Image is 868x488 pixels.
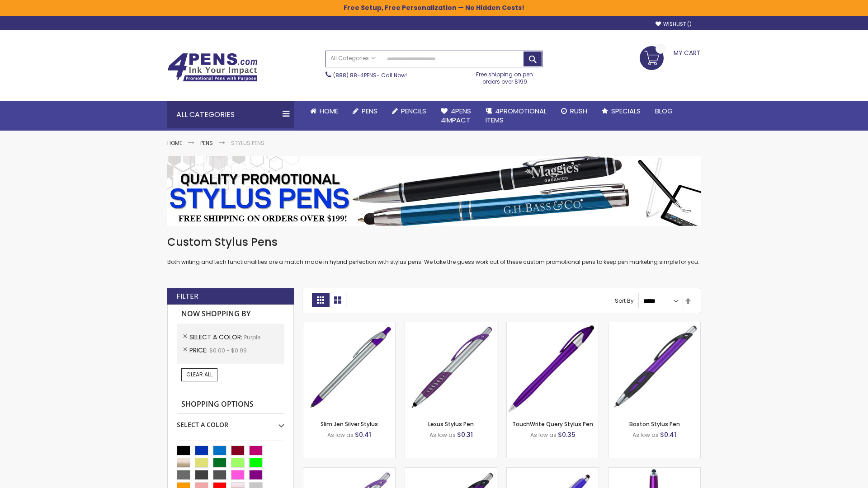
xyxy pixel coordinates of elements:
[655,106,673,116] span: Blog
[554,101,594,121] a: Rush
[660,430,676,439] span: $0.41
[570,106,587,116] span: Rush
[405,467,497,475] a: Lexus Metallic Stylus Pen-Purple
[486,106,547,125] span: 4PROMOTIONAL ITEMS
[609,322,700,329] a: Boston Stylus Pen-Purple
[611,106,641,116] span: Specials
[333,71,377,79] a: (888) 88-4PENS
[327,431,354,439] span: As low as
[330,55,376,62] span: All Categories
[441,106,471,125] span: 4Pens 4impact
[167,235,701,266] div: Both writing and tech functionalities are a match made in hybrid perfection with stylus pens. We ...
[231,139,264,147] strong: Stylus Pens
[434,101,478,131] a: 4Pens4impact
[321,420,378,428] a: Slim Jen Silver Stylus
[209,347,247,354] span: $0.00 - $0.99
[200,139,213,147] a: Pens
[632,431,659,439] span: As low as
[303,322,395,414] img: Slim Jen Silver Stylus-Purple
[507,322,599,414] img: TouchWrite Query Stylus Pen-Purple
[512,420,593,428] a: TouchWrite Query Stylus Pen
[428,420,474,428] a: Lexus Stylus Pen
[167,156,701,226] img: Stylus Pens
[167,235,701,249] h1: Custom Stylus Pens
[609,467,700,475] a: TouchWrite Command Stylus Pen-Purple
[355,430,371,439] span: $0.41
[362,106,377,116] span: Pens
[186,371,212,378] span: Clear All
[167,139,182,147] a: Home
[189,346,209,355] span: Price
[312,293,329,307] strong: Grid
[405,322,497,329] a: Lexus Stylus Pen-Purple
[401,106,426,116] span: Pencils
[609,322,700,414] img: Boston Stylus Pen-Purple
[303,322,395,329] a: Slim Jen Silver Stylus-Purple
[467,67,543,85] div: Free shipping on pen orders over $199
[648,101,680,121] a: Blog
[429,431,456,439] span: As low as
[594,101,648,121] a: Specials
[457,430,473,439] span: $0.31
[303,467,395,475] a: Boston Silver Stylus Pen-Purple
[167,53,258,82] img: 4Pens Custom Pens and Promotional Products
[303,101,345,121] a: Home
[333,71,407,79] span: - Call Now!
[478,101,554,131] a: 4PROMOTIONALITEMS
[181,368,217,381] a: Clear All
[507,322,599,329] a: TouchWrite Query Stylus Pen-Purple
[530,431,557,439] span: As low as
[558,430,576,439] span: $0.35
[167,101,294,128] div: All Categories
[405,322,497,414] img: Lexus Stylus Pen-Purple
[656,21,692,28] a: Wishlist
[345,101,385,121] a: Pens
[320,106,338,116] span: Home
[326,51,380,66] a: All Categories
[189,333,244,342] span: Select A Color
[177,305,284,324] strong: Now Shopping by
[615,297,634,305] label: Sort By
[385,101,434,121] a: Pencils
[176,291,198,301] strong: Filter
[177,395,284,414] strong: Shopping Options
[507,467,599,475] a: Sierra Stylus Twist Pen-Purple
[244,333,260,341] span: Purple
[177,414,284,429] div: Select A Color
[629,420,680,428] a: Boston Stylus Pen
[793,464,868,488] iframe: Google Customer Reviews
